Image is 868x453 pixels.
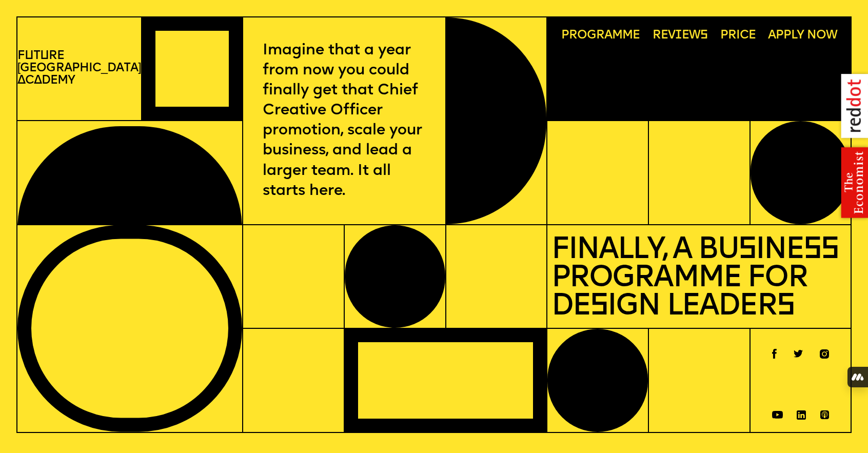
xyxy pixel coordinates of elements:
[768,30,837,42] span: Apply now
[17,50,141,88] a: Future[GEOGRAPHIC_DATA]Academy
[797,406,806,416] a: Linkedin
[820,345,829,354] a: Instagram
[720,30,756,42] span: Price
[17,75,25,87] span: A
[17,50,141,88] p: F t re [GEOGRAPHIC_DATA] c demy
[653,30,708,42] span: Rev ews
[675,30,682,42] span: i
[832,142,868,224] img: the economist
[551,232,847,321] p: Finally, a Business Programme for Design Leaders
[25,50,33,62] span: u
[832,65,868,147] img: reddot
[263,41,425,201] p: Imagine that a year from now you could finally get that Chief Creative Officer promotion, scale y...
[40,50,49,62] span: u
[772,345,777,355] a: Facebook
[561,30,640,42] span: Programme
[794,345,803,353] a: Twitter
[34,75,42,87] span: a
[820,406,829,415] a: Spotify
[772,406,783,414] a: Youtube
